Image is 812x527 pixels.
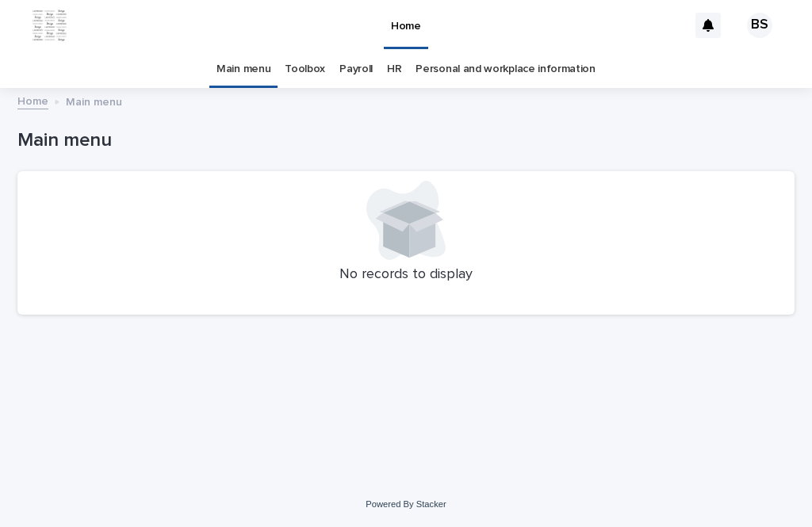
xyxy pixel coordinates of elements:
a: Personal and workplace information [416,51,595,88]
a: Main menu [216,51,270,88]
h1: Main menu [17,129,795,152]
p: No records to display [27,266,785,284]
div: BS [747,13,772,38]
a: Powered By Stacker [366,499,446,509]
p: Main menu [66,92,122,109]
a: Payroll [339,51,373,88]
a: Toolbox [285,51,325,88]
img: ZpJWbK78RmCi9E4bZOpa [32,10,67,41]
a: HR [387,51,401,88]
a: Home [17,91,48,109]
